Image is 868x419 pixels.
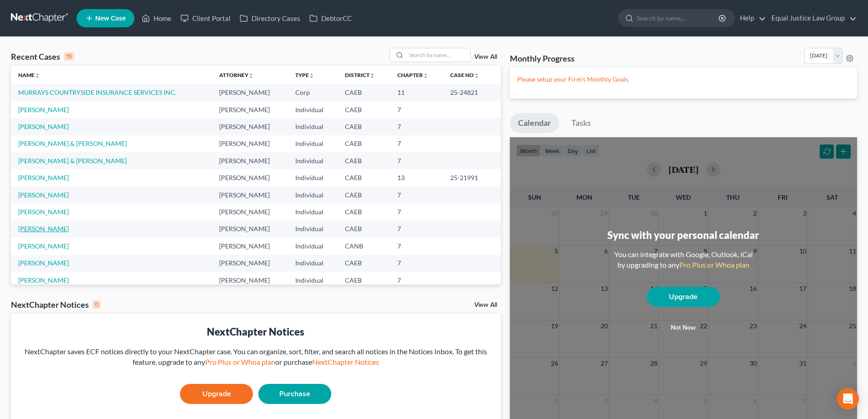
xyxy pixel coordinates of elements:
[309,73,314,78] i: unfold_more
[18,157,127,165] a: [PERSON_NAME] & [PERSON_NAME]
[390,135,443,152] td: 7
[443,169,501,186] td: 25-21991
[679,260,750,269] a: Pro Plus or Whoa plan
[18,140,127,147] a: [PERSON_NAME] & [PERSON_NAME]
[92,300,101,309] div: 0
[11,299,101,310] div: NextChapter Notices
[338,221,390,238] td: CAEB
[647,287,720,307] a: Upgrade
[18,259,69,267] a: [PERSON_NAME]
[212,238,288,254] td: [PERSON_NAME]
[338,255,390,272] td: CAEB
[338,152,390,169] td: CAEB
[390,255,443,272] td: 7
[18,174,69,181] a: [PERSON_NAME]
[338,238,390,254] td: CANB
[397,72,428,78] a: Chapterunfold_more
[390,221,443,238] td: 7
[390,272,443,289] td: 7
[18,242,69,250] a: [PERSON_NAME]
[390,169,443,186] td: 13
[288,101,338,118] td: Individual
[295,72,314,78] a: Typeunfold_more
[338,118,390,135] td: CAEB
[18,325,493,339] div: NextChapter Notices
[18,208,69,216] a: [PERSON_NAME]
[11,51,74,62] div: Recent Cases
[64,52,74,61] div: 15
[338,84,390,101] td: CAEB
[18,106,69,114] a: [PERSON_NAME]
[450,72,479,78] a: Case Nounfold_more
[735,10,766,26] a: Help
[212,152,288,169] td: [PERSON_NAME]
[288,203,338,220] td: Individual
[607,228,759,242] div: Sync with your personal calendar
[443,84,501,101] td: 25-24821
[563,113,599,133] a: Tasks
[338,186,390,203] td: CAEB
[305,10,356,26] a: DebtorCC
[35,73,40,78] i: unfold_more
[18,191,69,199] a: [PERSON_NAME]
[288,135,338,152] td: Individual
[137,10,176,26] a: Home
[345,72,375,78] a: Districtunfold_more
[338,101,390,118] td: CAEB
[212,84,288,101] td: [PERSON_NAME]
[212,255,288,272] td: [PERSON_NAME]
[288,118,338,135] td: Individual
[18,347,493,367] div: NextChapter saves ECF notices directly to your NextChapter case. You can organize, sort, filter, ...
[338,203,390,220] td: CAEB
[205,357,275,366] a: Pro Plus or Whoa plan
[18,72,40,78] a: Nameunfold_more
[338,272,390,289] td: CAEB
[180,384,253,404] a: Upgrade
[406,48,470,62] input: Search by name...
[212,221,288,238] td: [PERSON_NAME]
[212,135,288,152] td: [PERSON_NAME]
[837,388,859,410] div: Open Intercom Messenger
[767,10,857,26] a: Equal Justice Law Group
[474,54,497,60] a: View All
[258,384,331,404] a: Purchase
[212,118,288,135] td: [PERSON_NAME]
[517,75,850,84] p: Please setup your Firm's Monthly Goals
[288,169,338,186] td: Individual
[510,113,559,133] a: Calendar
[390,186,443,203] td: 7
[176,10,235,26] a: Client Portal
[338,135,390,152] td: CAEB
[18,276,69,284] a: [PERSON_NAME]
[288,186,338,203] td: Individual
[288,221,338,238] td: Individual
[390,152,443,169] td: 7
[370,73,375,78] i: unfold_more
[312,357,379,366] a: NextChapter Notices
[611,249,756,270] div: You can integrate with Google, Outlook, iCal by upgrading to any
[288,255,338,272] td: Individual
[212,272,288,289] td: [PERSON_NAME]
[474,302,497,308] a: View All
[288,238,338,254] td: Individual
[212,101,288,118] td: [PERSON_NAME]
[212,169,288,186] td: [PERSON_NAME]
[423,73,428,78] i: unfold_more
[18,88,176,96] a: MURRAYS COUNTRYSIDE INSURANCE SERVICES INC.
[288,152,338,169] td: Individual
[390,118,443,135] td: 7
[637,10,720,26] input: Search by name...
[18,123,69,130] a: [PERSON_NAME]
[390,203,443,220] td: 7
[248,73,254,78] i: unfold_more
[212,203,288,220] td: [PERSON_NAME]
[390,238,443,254] td: 7
[390,84,443,101] td: 11
[474,73,479,78] i: unfold_more
[288,272,338,289] td: Individual
[338,169,390,186] td: CAEB
[647,319,720,337] button: Not now
[390,101,443,118] td: 7
[95,15,126,22] span: New Case
[288,84,338,101] td: Corp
